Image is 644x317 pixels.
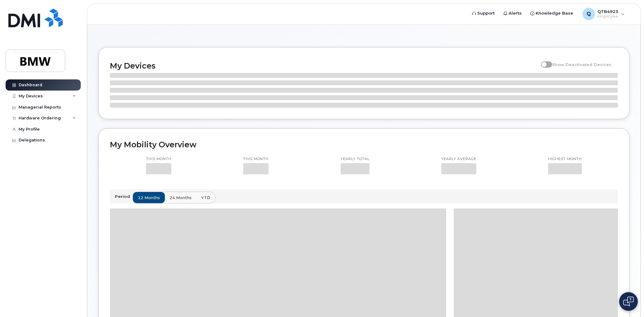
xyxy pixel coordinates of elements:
[341,157,370,162] p: Yearly total
[146,157,171,162] p: This month
[541,59,546,64] input: Show Deactivated Devices
[243,157,269,162] p: This month
[115,194,133,199] p: Period
[110,140,618,149] h2: My Mobility Overview
[441,157,476,162] p: Yearly average
[552,62,611,67] span: Show Deactivated Devices
[170,195,192,201] span: 24 months
[110,61,538,70] h2: My Devices
[201,195,210,201] span: YTD
[623,297,634,306] img: Open chat
[548,157,582,162] p: Highest month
